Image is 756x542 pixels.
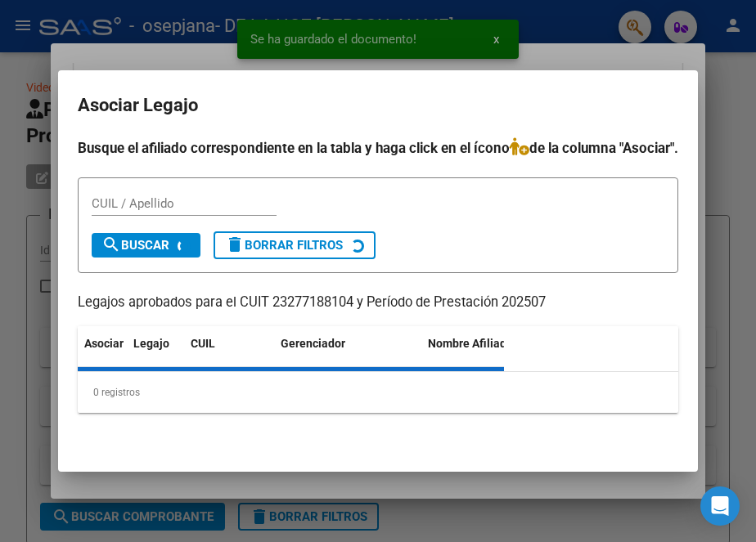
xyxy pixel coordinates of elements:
datatable-header-cell: CUIL [184,326,274,380]
span: Asociar [84,337,124,350]
span: Nombre Afiliado [428,337,513,350]
div: Open Intercom Messenger [700,486,740,526]
datatable-header-cell: Gerenciador [274,326,421,380]
span: Legajo [133,337,169,350]
datatable-header-cell: Asociar [78,326,127,380]
span: Gerenciador [281,337,345,350]
h2: Asociar Legajo [78,90,678,121]
h4: Busque el afiliado correspondiente en la tabla y haga click en el ícono de la columna "Asociar". [78,137,678,159]
mat-icon: search [101,235,121,254]
datatable-header-cell: Nombre Afiliado [421,326,544,380]
span: CUIL [191,337,215,350]
button: Buscar [92,233,200,258]
mat-icon: delete [225,235,245,254]
p: Legajos aprobados para el CUIT 23277188104 y Período de Prestación 202507 [78,293,678,313]
span: Buscar [101,238,169,253]
button: Borrar Filtros [214,231,376,259]
span: Borrar Filtros [225,238,343,253]
div: 0 registros [78,372,678,413]
datatable-header-cell: Legajo [127,326,184,380]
